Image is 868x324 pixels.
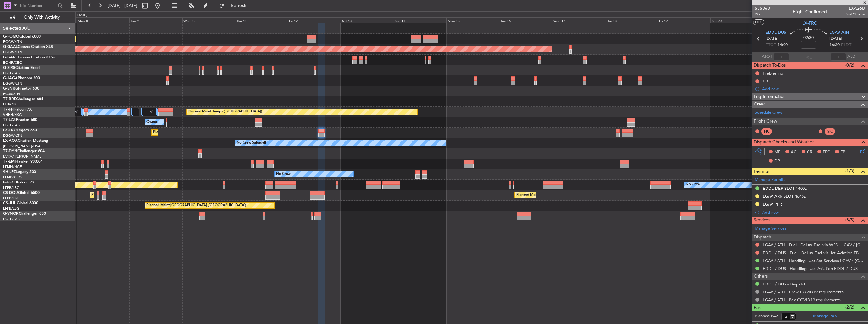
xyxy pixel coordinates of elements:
[3,39,22,44] a: EGGW/LTN
[763,194,806,199] div: LGAV ARR SLOT 1645z
[605,17,658,23] div: Thu 18
[153,128,195,137] div: Planned Maint Dusseldorf
[3,45,55,49] a: G-GAALCessna Citation XLS+
[755,110,782,116] a: Schedule Crew
[7,12,69,22] button: Only With Activity
[3,66,15,70] span: G-SIRS
[276,170,291,179] div: No Crew
[3,170,16,174] span: 9H-LPZ
[3,87,18,91] span: G-ENRG
[686,180,700,189] div: No Crew
[394,17,446,23] div: Sun 14
[3,160,42,164] a: T7-EMIHawker 900XP
[763,201,782,207] div: LGAV PPR
[226,3,252,8] span: Refresh
[3,181,34,184] a: F-HECDFalcon 7X
[791,149,797,155] span: AC
[3,160,15,164] span: T7-EMI
[793,9,827,15] div: Flight Confirmed
[3,123,20,128] a: EGLF/FAB
[3,56,18,59] span: G-GARE
[3,118,16,122] span: T7-LZZI
[829,42,840,48] span: 16:30
[803,35,814,41] span: 02:30
[3,212,19,216] span: G-VNOR
[754,62,786,69] span: Dispatch To-Dos
[188,107,262,117] div: Planned Maint Tianjin ([GEOGRAPHIC_DATA])
[840,149,845,155] span: FP
[754,234,771,241] span: Dispatch
[3,129,37,132] a: LX-TROLegacy 650
[3,149,45,153] a: T7-DYNChallenger 604
[845,304,854,310] span: (2/2)
[3,191,18,195] span: CS-DOU
[761,128,772,135] div: PIC
[755,12,770,17] span: 2/5
[3,76,18,80] span: G-JAGA
[774,158,780,165] span: DP
[754,168,769,175] span: Permits
[3,102,17,107] a: LTBA/ISL
[762,210,865,215] div: Add new
[763,78,768,84] div: CB
[763,266,858,271] a: EDDL / DUS - Handling - Jet Aviation EDDL / DUS
[3,35,41,39] a: G-FOMOGlobal 6000
[216,1,254,11] button: Refresh
[3,196,20,201] a: LFPB/LBG
[149,110,153,113] img: arrow-gray.svg
[3,92,20,96] a: EGSS/STN
[3,201,17,205] span: CS-JHH
[91,190,191,200] div: Planned Maint [GEOGRAPHIC_DATA] ([GEOGRAPHIC_DATA])
[754,217,770,224] span: Services
[288,17,341,23] div: Fri 12
[3,45,18,49] span: G-GAAL
[755,5,770,12] span: 535363
[774,149,780,155] span: MF
[3,60,22,65] a: EGNR/CEG
[763,186,807,191] div: EDDL DEP SLOT 1400z
[755,225,786,232] a: Manage Services
[237,138,266,148] div: No Crew Sabadell
[845,62,854,69] span: (0/2)
[658,17,710,23] div: Fri 19
[3,212,46,216] a: G-VNORChallenger 650
[3,139,18,143] span: LX-AOA
[74,110,78,113] img: arrow-gray.svg
[755,313,778,320] label: Planned PAX
[762,86,865,92] div: Add new
[755,177,785,183] a: Manage Permits
[813,313,837,320] a: Manage PAX
[753,19,764,25] button: UTC
[235,17,288,23] div: Thu 11
[77,13,87,18] div: [DATE]
[845,5,865,12] span: LXA26B
[3,112,22,117] a: VHHH/HKG
[807,149,812,155] span: CR
[829,30,849,36] span: LGAV ATH
[3,154,42,159] a: EVRA/[PERSON_NAME]
[710,17,763,23] div: Sat 20
[3,66,40,70] a: G-SIRSCitation Excel
[3,185,20,190] a: LFPB/LBG
[762,54,772,60] span: ATOT
[766,42,776,48] span: ETOT
[766,30,786,36] span: EDDL DUS
[3,97,16,101] span: T7-BRE
[3,97,43,101] a: T7-BREChallenger 604
[3,165,22,169] a: LFMN/NCE
[3,149,17,153] span: T7-DYN
[763,289,844,295] a: LGAV / ATH - Crew COVID19 requirements
[847,54,858,60] span: ALDT
[499,17,552,23] div: Tue 16
[182,17,235,23] div: Wed 10
[3,144,40,148] a: [PERSON_NAME]/QSA
[77,17,129,23] div: Mon 8
[3,108,14,111] span: T7-FFI
[3,108,32,111] a: T7-FFIFalcon 7X
[3,133,22,138] a: EGGW/LTN
[3,129,17,132] span: LX-TRO
[446,17,499,23] div: Mon 15
[763,70,783,76] div: Prebriefing
[3,170,36,174] a: 9H-LPZLegacy 500
[16,15,67,20] span: Only With Activity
